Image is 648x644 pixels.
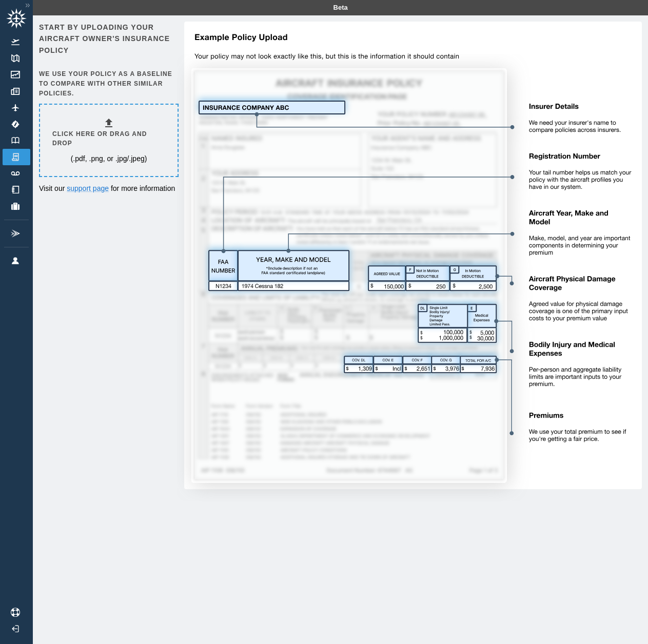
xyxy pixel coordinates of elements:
a: support page [67,184,109,192]
p: (.pdf, .png, or .jpg/.jpeg) [71,153,147,164]
img: policy-upload-example-5e420760c1425035513a.svg [176,22,642,501]
h6: Start by uploading your aircraft owner's insurance policy [39,22,176,56]
h6: Click here or drag and drop [52,129,165,149]
h6: We use your policy as a baseline to compare with other similar policies. [39,69,176,98]
p: Visit our for more information [39,183,176,193]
